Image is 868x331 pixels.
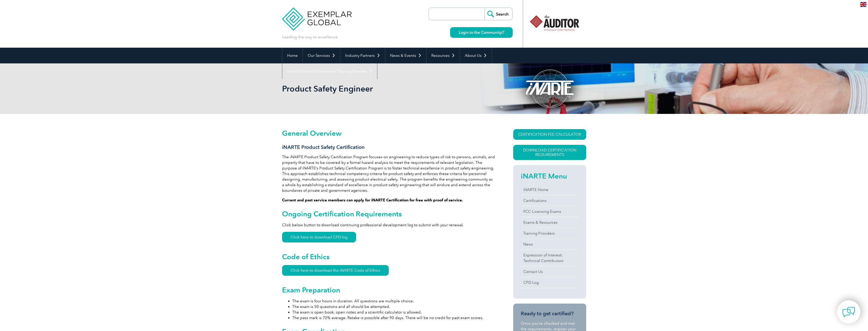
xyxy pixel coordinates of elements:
input: Search [485,8,512,20]
a: News & Events [385,48,426,63]
a: About Us [460,48,492,63]
strong: Current and past service members can apply for iNARTE Certification for free with proof of service. [282,198,463,202]
a: CPD Log [521,277,579,288]
li: The exam is four hours in duration. All questions are multiple choice. [292,298,495,304]
a: iNARTE Home [521,184,579,195]
p: Leading the way to excellence [282,34,338,40]
h3: iNARTE Product Safety Certification [282,144,495,150]
img: open_square.png [501,31,504,34]
h2: Ongoing Certification Requirements [282,210,495,218]
h3: Ready to get certified? [521,310,579,317]
a: Exams & Resources [521,217,579,228]
h2: General Overview [282,129,495,137]
p: Click below button to download continuing professional development log to submit with your renewal. [282,222,495,228]
a: FCC Licensing Exams [521,206,579,217]
p: The iNARTE Product Safety Certification Program focuses on engineering to reduce types of risk to... [282,154,495,193]
a: Contact Us [521,266,579,277]
h2: iNARTE Menu [521,172,579,180]
a: Download Certification Requirements [513,145,586,160]
a: Certifications [521,195,579,206]
a: Click here to download CPD log [282,232,356,242]
a: Find Certified Professional / Training Provider [282,63,377,79]
a: Training Providers [521,228,579,239]
img: contact-chat.png [842,306,855,318]
a: News [521,239,579,250]
li: The exam is 50 questions and all should be attempted. [292,304,495,309]
a: CERTIFICATION FEE CALCULATOR [513,129,586,140]
h2: Code of Ethics [282,253,495,261]
a: Resources [427,48,460,63]
li: The exam is open book, open notes and a scientific calculator is allowed. [292,309,495,315]
img: en [860,2,866,7]
a: Click here to download the iNARTE Code of Ethics [282,265,389,276]
a: Expression of Interest:Technical Contributors [521,250,579,266]
h2: Exam Preparation [282,286,495,294]
li: The pass mark is 70% average. Retake is possible after 90 days. There will be no credit for past ... [292,315,495,321]
a: Our Services [303,48,340,63]
h1: Product Safety Engineer [282,84,477,94]
a: Home [282,48,303,63]
a: Login to the Community [450,27,513,38]
a: Industry Partners [340,48,385,63]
